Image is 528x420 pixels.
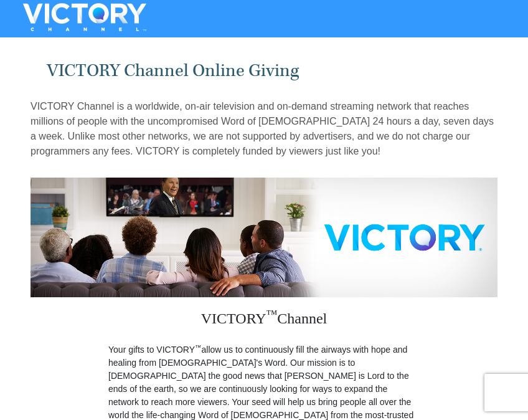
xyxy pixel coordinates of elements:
[195,343,202,351] sup: ™
[47,60,482,81] h1: VICTORY Channel Online Giving
[108,297,420,343] h3: VICTORY Channel
[7,3,163,31] img: VICTORYTHON - VICTORY Channel
[31,99,497,159] p: VICTORY Channel is a worldwide, on-air television and on-demand streaming network that reaches mi...
[266,308,278,320] sup: ™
